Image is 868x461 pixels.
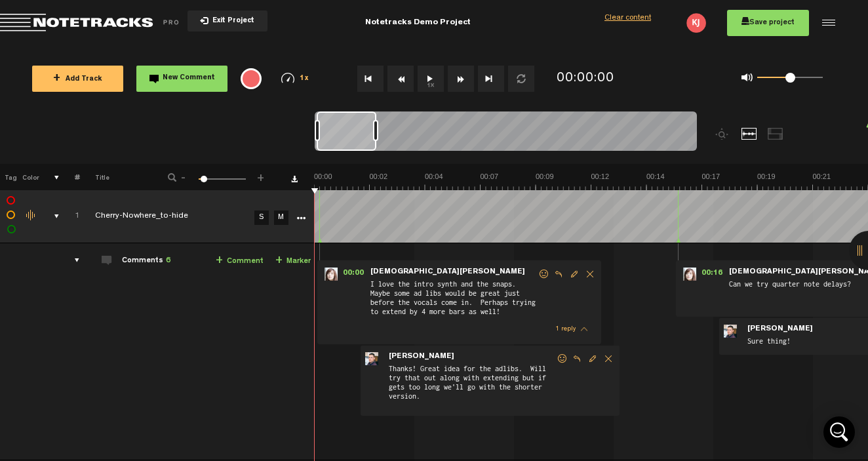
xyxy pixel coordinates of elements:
[551,270,566,279] span: Reply to comment
[696,268,728,281] span: 00:16
[20,164,39,190] th: Color
[136,66,227,92] button: New Comment
[585,354,601,363] span: Edit comment
[216,254,264,269] a: Comment
[20,190,39,243] td: Change the color of the waveform
[80,190,250,243] td: Click to edit the title Cherry-Nowhere_to-hide
[53,73,60,84] span: +
[241,68,262,89] div: {{ tooltip_message }}
[604,13,651,24] div: Clear content
[508,66,534,92] button: Loop
[478,66,504,92] button: Go to end
[357,66,384,92] button: Go to beginning
[39,190,60,243] td: comments, stamps & drawings
[741,19,795,27] span: Save project
[369,268,526,277] span: [DEMOGRAPHIC_DATA][PERSON_NAME]
[683,268,696,281] img: Kristen_Hall_60.jpg
[387,363,556,411] span: Thanks! Great idea for the adlibs. Will try that out along with extending but if gets too long we...
[60,190,80,243] td: Click to change the order number 1
[274,210,288,225] a: M
[60,164,80,190] th: #
[53,76,102,83] span: Add Track
[254,210,269,225] a: S
[41,210,62,223] div: comments, stamps & drawings
[279,7,557,39] div: Notetracks Demo Project
[166,257,170,265] span: 6
[268,73,322,84] div: 1x
[724,325,737,338] img: Mike_Hamilton.jpg
[557,70,614,89] div: 00:00:00
[338,268,369,281] span: 00:00
[365,7,471,39] div: Notetracks Demo Project
[686,13,706,33] img: letters
[582,270,598,279] span: Delete comment
[448,66,474,92] button: Fast Forward
[122,256,170,267] div: Comments
[163,75,215,82] span: New Comment
[32,66,123,92] button: +Add Track
[256,172,266,180] span: +
[746,325,814,334] span: [PERSON_NAME]
[601,354,616,363] span: Delete comment
[325,268,338,281] img: Kristen_Hall_60.jpg
[275,254,311,269] a: Marker
[60,243,80,460] td: comments
[581,325,587,334] span: thread
[291,176,298,182] a: Download comments
[22,210,41,222] div: Change the color of the waveform
[187,10,267,31] button: Exit Project
[294,211,307,223] a: More
[387,66,414,92] button: Rewind
[95,210,266,224] div: Click to edit the title
[569,354,585,363] span: Reply to comment
[555,326,576,332] span: 1 reply
[727,10,809,36] button: Save project
[216,256,223,266] span: +
[823,416,855,448] div: Open Intercom Messenger
[387,352,456,361] span: [PERSON_NAME]
[178,172,189,180] span: -
[300,75,309,83] span: 1x
[365,352,378,365] img: Mike_Hamilton.jpg
[566,270,582,279] span: Edit comment
[418,66,444,92] button: 1x
[281,73,294,83] img: speedometer.svg
[208,18,254,25] span: Exit Project
[62,254,82,267] div: comments
[62,210,82,223] div: Click to change the order number
[80,164,150,190] th: Title
[369,278,538,320] span: I love the intro synth and the snaps. Maybe some ad libs would be great just before the vocals co...
[275,256,283,266] span: +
